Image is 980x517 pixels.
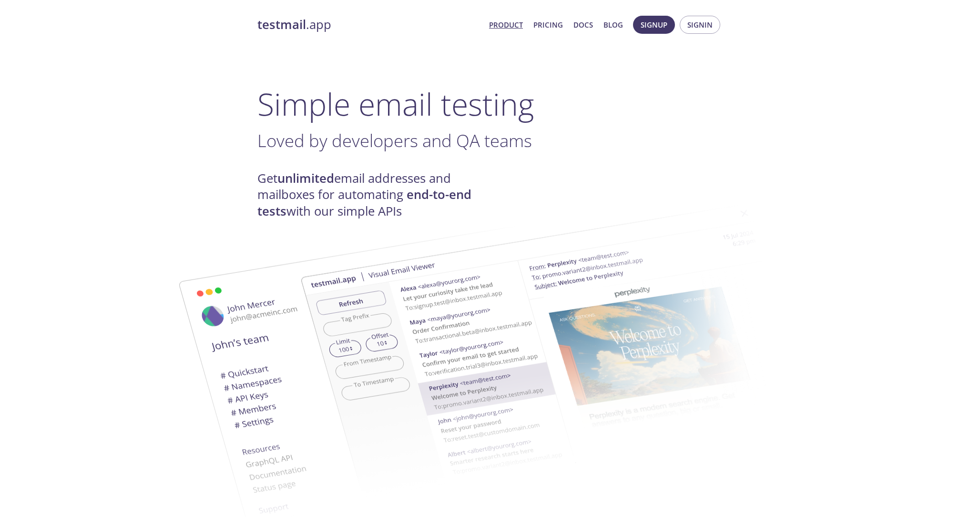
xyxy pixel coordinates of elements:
button: Signin [680,16,720,34]
h1: Simple email testing [257,86,723,122]
a: Docs [573,19,593,31]
a: Product [489,19,523,31]
span: Loved by developers and QA teams [257,129,532,152]
span: Signup [641,19,667,31]
strong: testmail [257,16,306,33]
a: Blog [603,19,623,31]
span: Signin [687,19,713,31]
strong: unlimited [277,170,334,187]
a: Pricing [533,19,563,31]
img: testmail-email-viewer [300,189,815,512]
button: Signup [633,16,675,34]
a: testmail.app [257,17,481,33]
strong: end-to-end tests [257,186,471,219]
h4: Get email addresses and mailboxes for automating with our simple APIs [257,170,490,219]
